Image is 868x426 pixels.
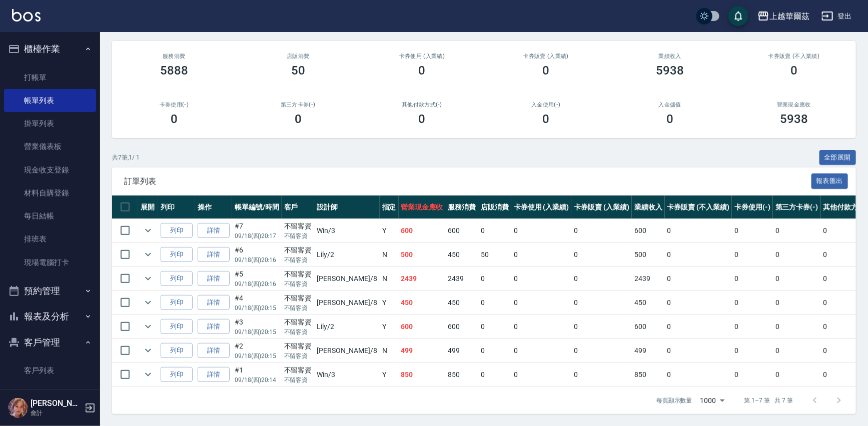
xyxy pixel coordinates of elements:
button: expand row [141,367,156,382]
th: 卡券販賣 (不入業績) [665,195,732,219]
td: 450 [445,243,478,266]
p: 09/18 (四) 20:15 [235,351,279,360]
td: #3 [232,315,282,338]
button: 上越華爾茲 [753,6,813,26]
span: 訂單列表 [124,176,811,186]
td: 0 [773,219,821,242]
h2: 業績收入 [620,53,720,59]
button: 列印 [161,271,193,286]
td: Y [380,363,399,386]
td: [PERSON_NAME] /8 [314,267,379,290]
td: 0 [732,243,773,266]
td: 2439 [399,267,446,290]
button: 報表及分析 [4,303,96,329]
p: 09/18 (四) 20:15 [235,327,279,336]
a: 排班表 [4,227,96,250]
td: 0 [511,315,572,338]
div: 1000 [696,387,728,414]
img: Logo [12,9,41,21]
button: save [728,6,748,26]
a: 詳情 [198,247,230,262]
p: 第 1–7 筆 共 7 筆 [744,396,793,405]
td: 600 [445,219,478,242]
td: 0 [665,219,732,242]
p: 09/18 (四) 20:15 [235,303,279,312]
th: 服務消費 [445,195,478,219]
h5: [PERSON_NAME] [31,398,82,408]
div: 上越華爾茲 [769,10,809,22]
td: 0 [665,291,732,314]
h3: 5938 [656,63,684,77]
td: 850 [445,363,478,386]
td: 499 [632,339,665,362]
td: 0 [732,363,773,386]
h3: 0 [419,63,426,77]
td: 600 [632,219,665,242]
a: 掛單列表 [4,112,96,135]
button: 櫃檯作業 [4,36,96,62]
td: 500 [632,243,665,266]
button: 報表匯出 [811,173,848,189]
h2: 入金儲值 [620,101,720,108]
td: #6 [232,243,282,266]
th: 營業現金應收 [399,195,446,219]
td: 450 [399,291,446,314]
td: #7 [232,219,282,242]
button: expand row [141,295,156,310]
td: 0 [571,267,632,290]
td: N [380,339,399,362]
td: 0 [732,267,773,290]
td: 0 [773,315,821,338]
a: 現金收支登錄 [4,158,96,181]
td: 500 [399,243,446,266]
td: Win /3 [314,219,379,242]
h2: 卡券販賣 (不入業績) [744,53,844,59]
p: 09/18 (四) 20:14 [235,375,279,384]
td: 0 [773,267,821,290]
p: 不留客資 [284,279,312,288]
p: 09/18 (四) 20:17 [235,231,279,240]
th: 操作 [195,195,232,219]
td: 0 [571,243,632,266]
p: 不留客資 [284,327,312,336]
button: 預約管理 [4,278,96,304]
h2: 營業現金應收 [744,101,844,108]
h2: 第三方卡券(-) [248,101,348,108]
button: 登出 [817,7,856,25]
td: 0 [571,339,632,362]
th: 指定 [380,195,399,219]
td: 0 [773,291,821,314]
h3: 服務消費 [124,53,224,59]
th: 第三方卡券(-) [773,195,821,219]
td: 0 [478,267,511,290]
td: 0 [478,363,511,386]
img: Person [8,398,28,418]
td: 0 [478,219,511,242]
td: 0 [773,363,821,386]
td: 850 [399,363,446,386]
th: 卡券販賣 (入業績) [571,195,632,219]
h3: 0 [419,112,426,126]
th: 展開 [138,195,158,219]
td: 0 [665,267,732,290]
td: 0 [571,291,632,314]
button: expand row [141,247,156,262]
h2: 卡券使用(-) [124,101,224,108]
p: 不留客資 [284,303,312,312]
td: 50 [478,243,511,266]
a: 每日結帳 [4,204,96,227]
div: 不留客資 [284,293,312,303]
div: 不留客資 [284,221,312,231]
p: 不留客資 [284,375,312,384]
p: 09/18 (四) 20:16 [235,255,279,264]
th: 店販消費 [478,195,511,219]
h3: 5888 [160,63,188,77]
p: 不留客資 [284,255,312,264]
th: 設計師 [314,195,379,219]
th: 卡券使用 (入業績) [511,195,572,219]
h3: 0 [666,112,673,126]
td: #5 [232,267,282,290]
td: 0 [511,363,572,386]
td: N [380,243,399,266]
button: 列印 [161,223,193,238]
